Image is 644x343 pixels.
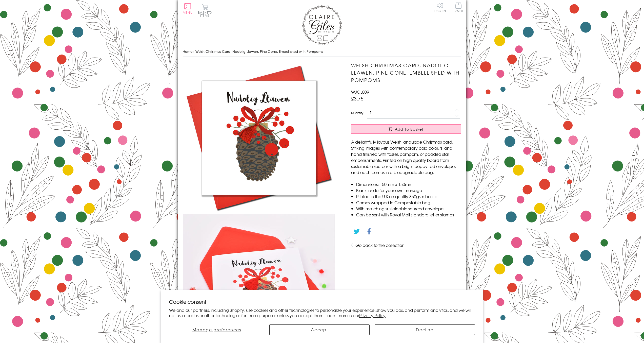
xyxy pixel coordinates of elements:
h1: Welsh Christmas Card, Nadolig Llawen, Pine Cone, Embellished with Pompoms [351,62,461,83]
span: › [193,49,194,54]
button: Menu [183,3,193,14]
li: Can be sent with Royal Mail standard letter stamps [356,212,461,218]
p: We and our partners, including Shopify, use cookies and other technologies to personalize your ex... [169,307,475,318]
button: Basket0 items [198,4,212,17]
a: Go back to the collection [355,242,405,248]
li: Blank inside for your own message [356,187,461,193]
h2: Cookie consent [169,298,475,305]
span: WJOL009 [351,89,369,95]
li: Printed in the U.K on quality 350gsm board [356,193,461,199]
button: Manage preferences [169,324,264,335]
span: £3.75 [351,95,364,102]
span: Trade [453,3,464,12]
button: Add to Basket [351,124,461,134]
li: Dimensions: 150mm x 150mm [356,181,461,187]
span: Add to Basket [395,127,424,132]
img: Claire Giles Greetings Cards [302,5,342,45]
span: Welsh Christmas Card, Nadolig Llawen, Pine Cone, Embellished with Pompoms [195,49,323,54]
a: Trade [453,3,464,13]
p: A delightfully joyous Welsh language Christmas card. Striking images with contemporary bold colou... [351,139,461,175]
label: Quantity [351,111,363,115]
a: Home [183,49,192,54]
a: Log In [434,3,446,12]
span: 0 items [200,10,212,18]
li: Comes wrapped in Compostable bag [356,199,461,205]
button: Decline [375,324,475,335]
a: Privacy Policy [359,312,386,318]
span: Manage preferences [192,327,241,333]
button: Accept [269,324,370,335]
span: Menu [183,10,193,15]
img: Welsh Christmas Card, Nadolig Llawen, Pine Cone, Embellished with Pompoms [183,62,335,214]
nav: breadcrumbs [183,46,461,57]
li: With matching sustainable sourced envelope [356,205,461,212]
